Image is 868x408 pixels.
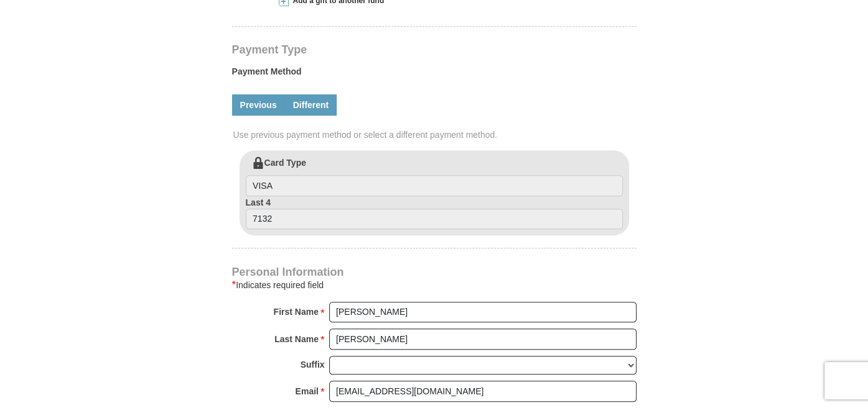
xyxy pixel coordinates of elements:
input: Last 4 [246,209,623,230]
h4: Payment Type [232,45,637,55]
label: Card Type [246,156,623,196]
a: Different [285,94,337,116]
label: Payment Method [232,65,637,84]
h4: Personal Information [232,267,637,277]
strong: Last Name [274,330,319,348]
label: Last 4 [246,196,623,230]
input: Card Type [246,175,623,196]
a: Previous [232,94,285,116]
strong: Suffix [301,356,325,373]
div: Indicates required field [232,278,637,292]
strong: First Name [274,303,319,320]
strong: Email [296,383,319,400]
span: Use previous payment method or select a different payment method. [233,129,638,141]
